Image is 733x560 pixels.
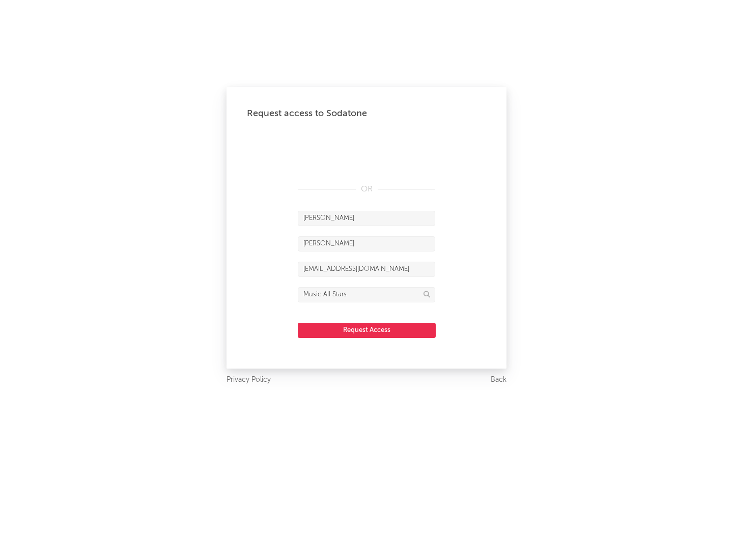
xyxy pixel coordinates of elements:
a: Back [491,374,506,386]
input: Email [298,262,435,277]
div: Request access to Sodatone [247,107,486,120]
input: First Name [298,211,435,226]
a: Privacy Policy [227,374,271,386]
div: OR [298,183,435,195]
button: Request Access [298,323,436,338]
input: Last Name [298,236,435,251]
input: Division [298,287,435,302]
